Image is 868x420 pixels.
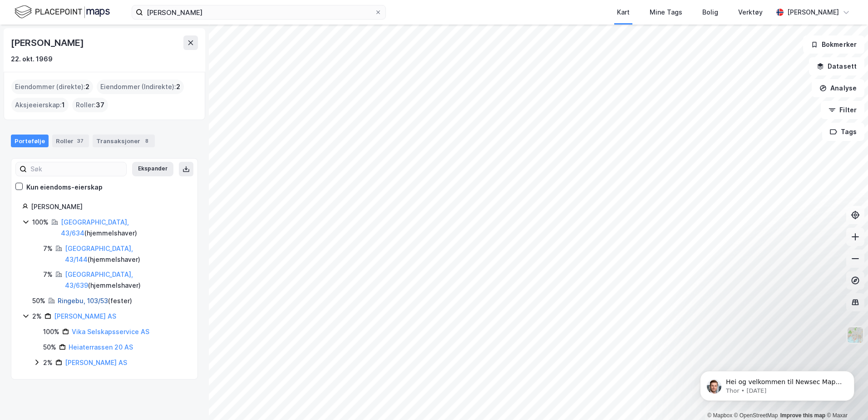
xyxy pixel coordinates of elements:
div: Verktøy [738,7,763,18]
div: Bolig [702,7,718,18]
iframe: Intercom notifications message [686,352,868,415]
div: Kun eiendoms-eierskap [26,182,103,193]
span: 2 [176,81,180,92]
div: ( hjemmelshaver ) [65,269,187,291]
button: Datasett [809,57,864,75]
div: 8 [142,136,151,145]
button: Analyse [812,79,864,97]
input: Søk [27,162,126,176]
div: 2% [43,357,53,368]
a: Vika Selskapsservice AS [72,328,149,335]
button: Bokmerker [803,35,864,54]
img: Z [847,326,864,344]
a: Mapbox [707,412,732,419]
div: 100% [32,217,49,228]
a: Ringebu, 103/53 [58,297,108,305]
div: Mine Tags [650,7,682,18]
div: 100% [43,326,59,337]
div: Roller : [72,98,108,112]
a: OpenStreetMap [734,412,778,419]
span: 37 [96,100,104,110]
div: 2% [32,311,42,322]
div: ( fester ) [58,295,132,306]
a: [PERSON_NAME] AS [65,359,127,366]
div: 7% [43,243,53,254]
div: Eiendommer (Indirekte) : [97,80,184,94]
div: [PERSON_NAME] [11,35,85,50]
a: Improve this map [780,412,825,419]
div: Roller [52,135,89,147]
div: 7% [43,269,53,280]
div: [PERSON_NAME] [787,7,839,18]
div: Aksjeeierskap : [11,98,69,112]
a: [GEOGRAPHIC_DATA], 43/144 [65,245,133,263]
div: 22. okt. 1969 [11,54,53,65]
img: logo.f888ab2527a4732fd821a326f86c7f29.svg [15,4,110,20]
a: [GEOGRAPHIC_DATA], 43/639 [65,270,133,289]
span: 2 [85,81,89,92]
button: Ekspander [132,162,173,176]
div: Kart [617,7,630,18]
span: 1 [62,100,65,110]
div: Transaksjoner [93,135,155,147]
a: [GEOGRAPHIC_DATA], 43/634 [61,218,129,237]
div: ( hjemmelshaver ) [65,243,187,265]
div: ( hjemmelshaver ) [61,217,187,239]
div: Portefølje [11,135,49,147]
div: 37 [75,136,85,145]
button: Tags [822,123,864,141]
div: Eiendommer (direkte) : [11,80,93,94]
div: 50% [43,342,56,353]
a: [PERSON_NAME] AS [54,312,116,320]
div: [PERSON_NAME] [31,201,187,212]
div: 50% [32,295,45,306]
button: Filter [821,101,864,119]
input: Søk på adresse, matrikkel, gårdeiere, leietakere eller personer [143,5,375,19]
a: Heiaterrassen 20 AS [69,343,133,351]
